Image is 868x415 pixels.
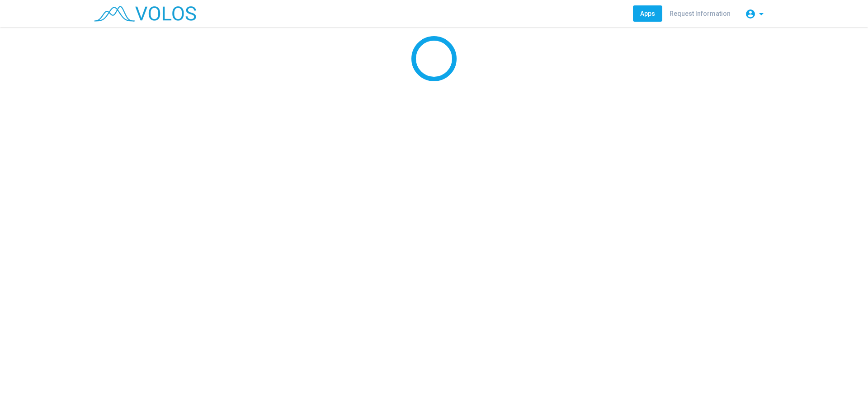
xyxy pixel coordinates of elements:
a: Apps [633,5,662,22]
mat-icon: arrow_drop_down [756,9,767,19]
span: Request Information [670,10,731,17]
span: Apps [640,10,655,17]
a: Request Information [662,5,738,22]
mat-icon: account_circle [745,9,756,19]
